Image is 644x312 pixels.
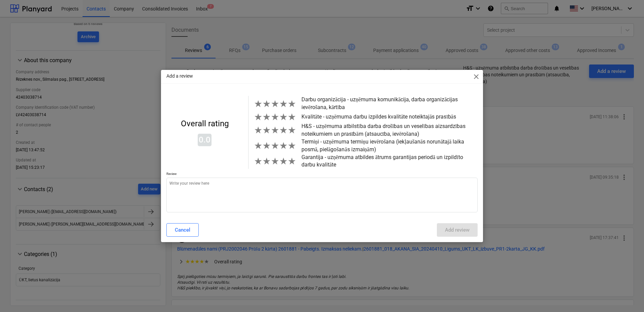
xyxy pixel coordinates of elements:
[279,156,288,167] span: ★
[175,226,190,234] div: Cancel
[301,96,478,111] p: Darbu organizācija - uzņēmuma komunikācija, darba organizācijas ievērošana, kārtība
[262,111,271,123] span: ★
[262,156,271,167] span: ★
[271,125,279,136] span: ★
[166,172,478,177] p: Review
[288,140,296,151] span: ★
[301,154,478,169] p: Garantija - uzņēmuma atbildes ātrums garantijas periodā un izpildīto darbu kvalitāte
[254,156,262,167] span: ★
[279,125,288,136] span: ★
[254,111,262,123] span: ★
[254,140,262,151] span: ★
[279,98,288,109] span: ★
[288,156,296,167] span: ★
[279,140,288,151] span: ★
[262,98,271,109] span: ★
[198,134,212,146] span: 0.0
[262,140,271,151] span: ★
[181,119,229,128] div: Overall rating
[254,98,262,109] span: ★
[301,123,478,138] p: H&S - uzņēmuma atbilstība darba drošības un veselības aizsardzības noteikumiem un prasībām (atsau...
[301,138,478,154] p: Termiņi - uzņēmuma termiņu ievērošana (iekļaušanās norunātajā laika posmā, pielāgošanās izmaiņām)
[271,98,279,109] span: ★
[288,125,296,136] span: ★
[288,111,296,123] span: ★
[254,125,262,136] span: ★
[301,113,478,121] p: Kvalitāte - uzņēmuma darbu izpildes kvalitāte noteiktajās prasībās
[271,156,279,167] span: ★
[472,73,480,81] span: close
[288,98,296,109] span: ★
[271,111,279,123] span: ★
[271,140,279,151] span: ★
[262,125,271,136] span: ★
[166,223,199,237] button: Cancel
[166,73,193,80] p: Add a review
[279,111,288,123] span: ★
